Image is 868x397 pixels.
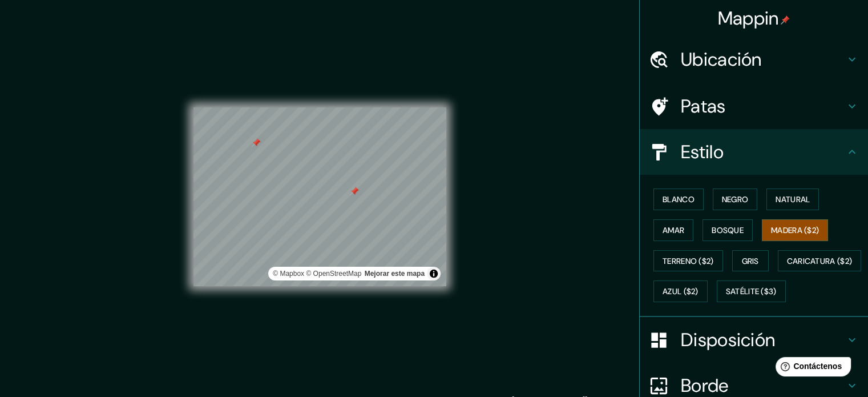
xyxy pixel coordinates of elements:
[306,270,361,278] font: © OpenStreetMap
[273,270,304,278] a: Mapbox
[681,94,726,118] font: Patas
[787,256,853,266] font: Caricatura ($2)
[653,219,693,241] button: Amar
[653,189,704,210] button: Blanco
[306,270,361,278] a: Mapa de OpenStreet
[640,37,868,82] div: Ubicación
[718,6,779,30] font: Mappin
[365,270,425,278] font: Mejorar este mapa
[663,287,699,297] font: Azul ($2)
[722,194,749,204] font: Negro
[712,225,744,235] font: Bosque
[653,280,708,302] button: Azul ($2)
[427,267,441,280] button: Activar o desactivar atribución
[273,270,304,278] font: © Mapbox
[703,219,753,241] button: Bosque
[781,15,790,25] img: pin-icon.png
[713,189,758,210] button: Negro
[681,328,775,352] font: Disposición
[663,194,695,204] font: Blanco
[653,250,723,272] button: Terreno ($2)
[681,140,724,164] font: Estilo
[776,194,810,204] font: Natural
[193,107,446,286] canvas: Mapa
[766,189,819,210] button: Natural
[766,352,855,384] iframe: Lanzador de widgets de ayuda
[726,287,777,297] font: Satélite ($3)
[663,225,684,235] font: Amar
[681,47,762,71] font: Ubicación
[640,317,868,363] div: Disposición
[778,250,862,272] button: Caricatura ($2)
[365,270,425,278] a: Map feedback
[742,256,759,266] font: Gris
[762,219,828,241] button: Madera ($2)
[717,280,786,302] button: Satélite ($3)
[640,129,868,175] div: Estilo
[732,250,769,272] button: Gris
[663,256,714,266] font: Terreno ($2)
[640,83,868,129] div: Patas
[771,225,819,235] font: Madera ($2)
